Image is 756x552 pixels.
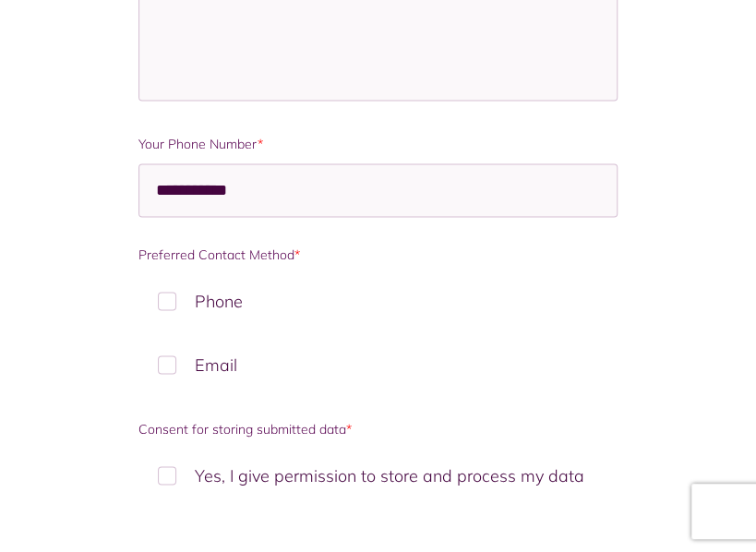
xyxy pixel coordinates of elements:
label: Preferred Contact Method [138,245,618,264]
label: Phone [138,273,618,328]
label: Consent for storing submitted data [138,419,618,438]
label: Your Phone Number [138,135,618,154]
label: Email [138,337,618,391]
label: Yes, I give permission to store and process my data [138,448,618,502]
